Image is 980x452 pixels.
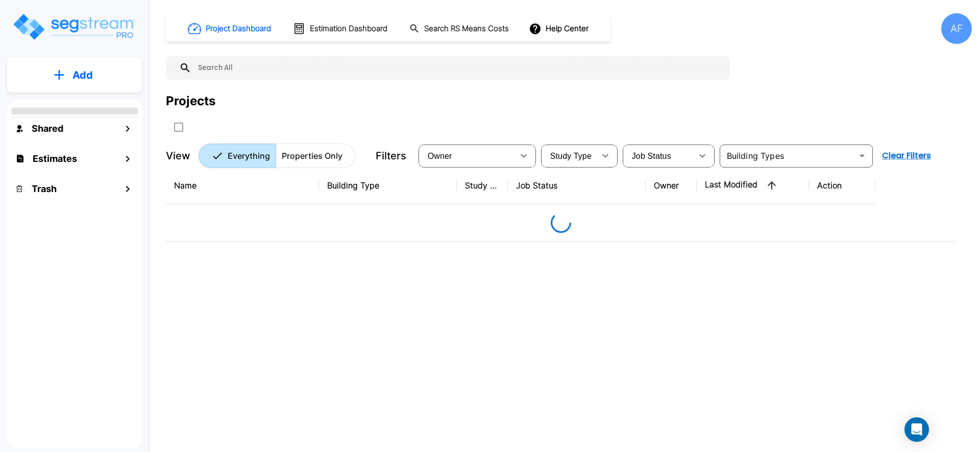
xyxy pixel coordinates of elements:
[543,141,595,170] div: Select
[33,152,77,165] h1: Estimates
[428,152,452,160] span: Owner
[632,152,671,160] span: Job Status
[855,149,869,163] button: Open
[191,56,725,80] input: Search All
[527,19,593,38] button: Help Center
[405,19,514,39] button: Search RS Means Costs
[12,12,137,41] img: Logo
[723,149,853,163] input: Building Types
[941,13,972,44] div: AF
[424,23,509,35] h1: Search RS Means Costs
[319,167,457,204] th: Building Type
[904,417,929,442] div: Open Intercom Messenger
[32,122,63,135] h1: Shared
[421,141,513,170] div: Select
[206,23,271,35] h1: Project Dashboard
[228,150,270,162] p: Everything
[166,148,190,163] p: View
[184,17,277,40] button: Project Dashboard
[809,167,875,204] th: Action
[282,150,342,162] p: Properties Only
[199,144,276,168] button: Everything
[376,148,406,163] p: Filters
[72,67,93,83] p: Add
[166,167,319,204] th: Name
[168,117,189,137] button: SelectAll
[457,167,508,204] th: Study Type
[550,152,592,160] span: Study Type
[289,18,393,39] button: Estimation Dashboard
[508,167,646,204] th: Job Status
[310,23,387,35] h1: Estimation Dashboard
[697,167,809,204] th: Last Modified
[32,182,57,196] h1: Trash
[199,144,355,168] div: Platform
[276,144,355,168] button: Properties Only
[625,141,692,170] div: Select
[646,167,697,204] th: Owner
[166,92,215,110] div: Projects
[7,60,142,90] button: Add
[878,146,935,166] button: Clear Filters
